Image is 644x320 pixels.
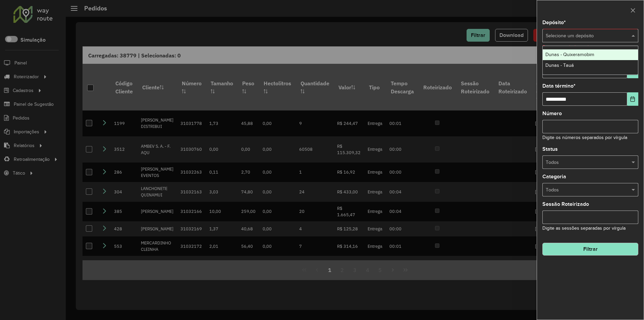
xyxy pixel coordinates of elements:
[542,226,626,231] small: Digite as sessões separadas por vírgula
[542,109,562,118] label: Número
[542,82,576,90] label: Data término
[542,243,638,256] button: Filtrar
[542,18,566,27] label: Depósito
[542,135,627,140] small: Digite os números separados por vírgula
[542,45,594,50] formly-validation-message: Este campo é obrigatório
[542,173,566,181] label: Categoria
[627,92,638,106] button: Choose Date
[545,62,574,68] span: Dunas - Tauá
[545,52,594,57] span: Dunas - Quixeramobim
[542,145,558,153] label: Status
[542,46,638,75] ng-dropdown-panel: Options list
[542,200,589,208] label: Sessão Roteirizado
